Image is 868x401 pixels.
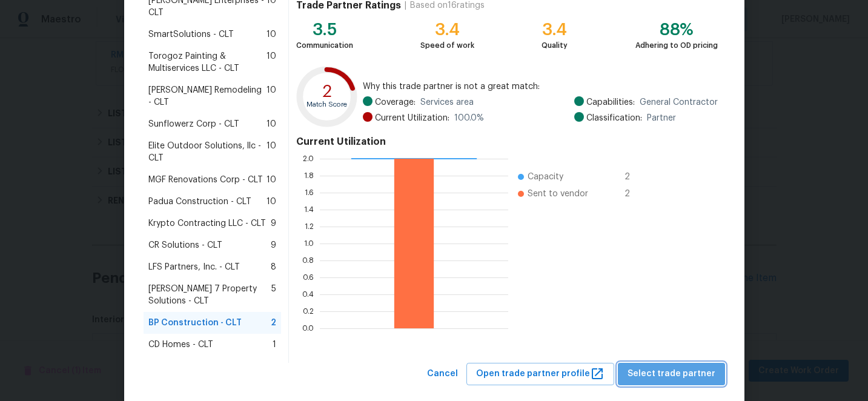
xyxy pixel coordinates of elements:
text: 1.2 [305,223,314,230]
span: 2 [271,317,276,329]
span: [PERSON_NAME] 7 Property Solutions - CLT [148,283,272,307]
span: Torogoz Painting & Multiservices LLC - CLT [148,50,267,75]
text: 0.4 [302,291,314,298]
text: 0.8 [302,257,314,264]
span: CR Solutions - CLT [148,239,222,251]
span: Classification: [586,112,642,124]
div: 88% [635,24,718,36]
button: Open trade partner profile [466,363,614,385]
span: 2 [624,188,644,200]
text: Match Score [307,101,348,108]
span: 10 [267,118,276,130]
button: Cancel [422,363,463,385]
span: 10 [267,140,276,164]
span: Partner [647,112,676,124]
span: Krypto Contracting LLC - CLT [148,217,266,230]
span: Coverage: [375,96,416,108]
span: Capabilities: [586,96,635,108]
span: Why this trade partner is not a great match: [363,81,718,93]
span: 9 [271,217,276,230]
span: LFS Partners, Inc. - CLT [148,261,240,273]
text: 1.4 [304,206,314,213]
span: MGF Renovations Corp - CLT [148,174,263,186]
text: 1.0 [304,240,314,247]
span: Sunflowerz Corp - CLT [148,118,239,130]
span: Sent to vendor [528,188,588,200]
div: 3.4 [542,24,568,36]
text: 0.2 [303,308,314,315]
span: 10 [267,196,276,208]
text: 0.0 [302,325,314,332]
text: 2 [322,83,332,100]
span: 8 [271,261,276,273]
span: SmartSolutions - CLT [148,28,234,41]
div: 3.5 [296,24,353,36]
span: 1 [273,339,276,351]
text: 1.6 [305,189,314,196]
span: 10 [267,50,276,75]
text: 1.8 [304,172,314,179]
span: 10 [267,84,276,108]
span: Current Utilization: [375,112,449,124]
span: Capacity [528,171,563,183]
span: [PERSON_NAME] Remodeling - CLT [148,84,267,108]
span: CD Homes - CLT [148,339,213,351]
span: Open trade partner profile [476,366,605,382]
span: 100.0 % [454,112,484,124]
div: Adhering to OD pricing [635,39,718,51]
h4: Current Utilization [296,136,717,148]
span: 10 [267,174,276,186]
span: 9 [271,239,276,251]
span: 5 [271,283,276,307]
div: Communication [296,39,353,51]
span: Select trade partner [628,366,715,382]
text: 2.0 [303,155,314,162]
span: Cancel [427,366,458,382]
div: Speed of work [420,39,474,51]
span: BP Construction - CLT [148,317,242,329]
div: Quality [542,39,568,51]
button: Select trade partner [618,363,725,385]
span: Elite Outdoor Solutions, llc - CLT [148,140,267,164]
span: General Contractor [640,96,718,108]
span: Services area [420,96,474,108]
span: Padua Construction - CLT [148,196,251,208]
text: 0.6 [303,274,314,281]
div: 3.4 [420,24,474,36]
span: 2 [624,171,644,183]
span: 10 [267,28,276,41]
